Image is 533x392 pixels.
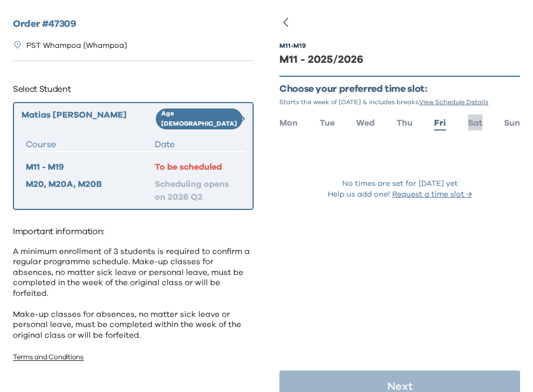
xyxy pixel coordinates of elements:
span: Fri [434,119,446,127]
div: M20, M20A, M20B [26,178,155,204]
span: View Schedule Details [419,99,488,105]
p: Select Student [13,81,254,98]
div: Course [26,138,155,151]
div: Scheduling opens on 2026 Q2 [155,178,241,204]
p: No times are set for [DATE] yet [342,178,458,189]
p: Choose your preferred time slot: [279,83,520,96]
span: Thu [397,119,413,127]
button: Request a time slot → [392,189,472,200]
span: Mon [279,119,298,127]
div: M11 - M19 [26,161,155,173]
p: PST Whampoa [Whampoa] [26,40,127,52]
p: A minimum enrollment of 3 students is required to confirm a regular programme schedule. Make-up c... [13,246,254,341]
div: Age [DEMOGRAPHIC_DATA] [156,108,242,129]
p: Help us add one! [328,189,472,200]
span: Sun [504,119,520,127]
span: Tue [320,119,335,127]
div: Date [155,138,241,151]
span: Wed [356,119,374,127]
a: Terms and Conditions [13,354,84,361]
p: Starts the week of [DATE] & includes breaks. [279,98,520,106]
div: M11 - 2025/2026 [279,52,520,67]
p: Important information: [13,223,254,240]
div: M11 - M19 [279,41,306,50]
h2: Order # 47309 [13,17,254,32]
div: To be scheduled [155,161,241,173]
p: Next [387,381,413,392]
div: Matias [PERSON_NAME] [21,108,156,129]
span: Sat [468,119,482,127]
